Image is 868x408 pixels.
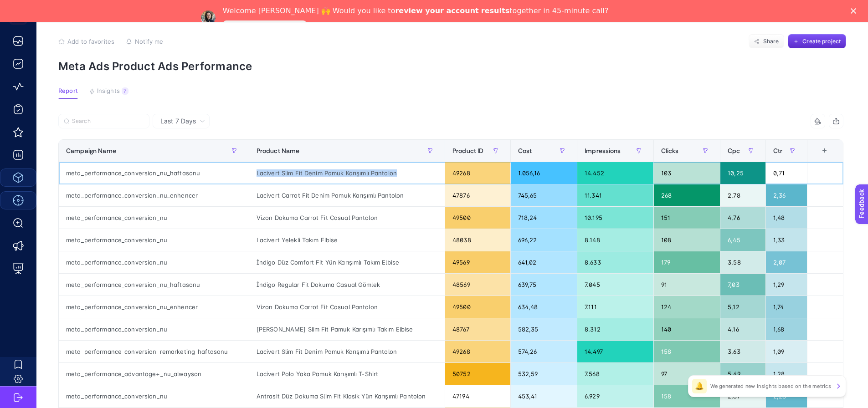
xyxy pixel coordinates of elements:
span: Impressions [585,147,621,154]
div: 5,49 [720,363,765,385]
b: review your account [395,6,478,15]
div: 97 [654,363,720,385]
span: Report [58,87,78,95]
span: Cpc [728,147,740,154]
div: 49268 [445,341,510,362]
div: 179 [654,251,720,273]
div: meta_performance_conversion_nu_enhencer [59,296,249,318]
span: Campaign Name [66,147,116,154]
div: Welcome [PERSON_NAME] 🙌 Would you like to together in 45-minute call? [223,6,609,15]
div: 4,76 [720,207,765,229]
div: 49500 [445,207,510,229]
div: meta_performance_conversion_nu [59,251,249,273]
div: 6,45 [720,229,765,251]
div: 48569 [445,274,510,296]
input: Search [72,118,144,125]
div: 582,35 [511,318,577,340]
span: Share [763,38,779,45]
div: 14.497 [577,341,653,362]
div: 1,48 [766,207,807,229]
span: Ctr [773,147,782,154]
div: 1,29 [766,274,807,296]
span: Create project [802,38,841,45]
div: meta_performance_advantage+_nu_alwayson [59,363,249,385]
div: Vizon Dokuma Carrot Fit Casual Pantolon [249,207,445,229]
div: 1,33 [766,229,807,251]
div: meta_performance_conversion_remarketing_haftasonu [59,341,249,362]
div: 532,59 [511,363,577,385]
div: 7.568 [577,363,653,385]
b: results [481,6,509,15]
span: Insights [97,87,120,95]
div: 2,07 [766,251,807,273]
button: Create project [788,34,846,49]
div: 2,36 [766,184,807,206]
div: İndigo Düz Comfort Fit Yün Karışımlı Takım Elbise [249,251,445,273]
div: 140 [654,318,720,340]
div: Lacivert Carrot Fit Denim Pamuk Karışımlı Pantolon [249,184,445,206]
div: 8.148 [577,229,653,251]
div: meta_performance_conversion_nu_haftasonu [59,162,249,184]
span: Product Name [257,147,300,154]
div: 453,41 [511,385,577,407]
div: 49500 [445,296,510,318]
div: 7.111 [577,296,653,318]
div: 1.056,16 [511,162,577,184]
div: 151 [654,207,720,229]
div: 5,12 [720,296,765,318]
div: + [816,147,833,154]
button: Share [749,34,784,49]
img: Profile image for Neslihan [201,10,216,25]
div: 47876 [445,184,510,206]
span: Cost [518,147,532,154]
div: 639,75 [511,274,577,296]
div: 3,63 [720,341,765,362]
span: Feedback [5,3,35,10]
div: 696,22 [511,229,577,251]
div: meta_performance_conversion_nu_haftasonu [59,274,249,296]
div: 634,48 [511,296,577,318]
div: İndigo Regular Fit Dokuma Casual Gömlek [249,274,445,296]
div: 48038 [445,229,510,251]
p: Meta Ads Product Ads Performance [58,60,846,73]
div: 47194 [445,385,510,407]
div: meta_performance_conversion_nu [59,229,249,251]
div: 574,26 [511,341,577,362]
div: 7,03 [720,274,765,296]
button: Add to favorites [58,38,114,45]
div: 268 [654,184,720,206]
div: Lacivert Slim Fit Denim Pamuk Karışımlı Pantolon [249,162,445,184]
span: Clicks [661,147,679,154]
span: Product ID [452,147,483,154]
div: 1,68 [766,318,807,340]
div: meta_performance_conversion_nu [59,318,249,340]
div: 48767 [445,318,510,340]
div: 14.452 [577,162,653,184]
div: meta_performance_conversion_nu_enhencer [59,184,249,206]
div: 49268 [445,162,510,184]
div: 1,09 [766,341,807,362]
div: 4,16 [720,318,765,340]
div: 2,78 [720,184,765,206]
div: 641,02 [511,251,577,273]
div: Lacivert Yelekli Takım Elbise [249,229,445,251]
div: Lacivert Polo Yaka Pamuk Karışımlı T-Shirt [249,363,445,385]
div: 10.195 [577,207,653,229]
div: Close [851,8,860,14]
div: Vizon Dokuma Carrot Fit Casual Pantolon [249,296,445,318]
span: Last 7 Days [160,117,196,126]
div: 1,28 [766,363,807,385]
div: 🔔 [692,379,707,393]
div: 8.633 [577,251,653,273]
span: Notify me [135,38,163,45]
div: 718,24 [511,207,577,229]
div: meta_performance_conversion_nu [59,385,249,407]
div: 3,58 [720,251,765,273]
div: 8.312 [577,318,653,340]
div: 103 [654,162,720,184]
div: 49569 [445,251,510,273]
div: 124 [654,296,720,318]
div: 6.929 [577,385,653,407]
a: Speak with an Expert [223,20,307,31]
div: 11.341 [577,184,653,206]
